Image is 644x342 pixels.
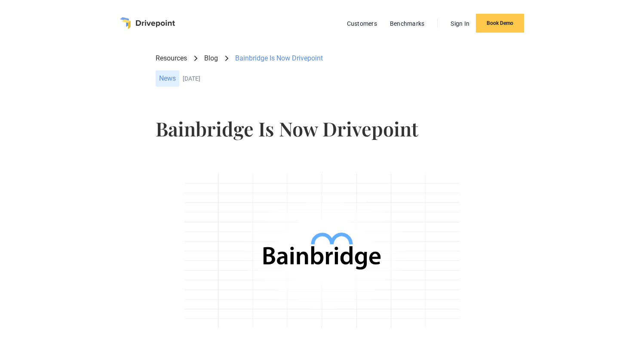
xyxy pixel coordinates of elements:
[156,54,187,63] a: Resources
[156,70,179,87] div: News
[476,14,524,33] a: Book Demo
[156,119,488,138] h1: Bainbridge Is Now Drivepoint
[386,18,429,29] a: Benchmarks
[235,54,323,63] div: Bainbridge Is Now Drivepoint
[446,18,474,29] a: Sign In
[343,18,381,29] a: Customers
[120,17,175,29] a: home
[204,54,218,63] a: Blog
[183,75,488,82] div: [DATE]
